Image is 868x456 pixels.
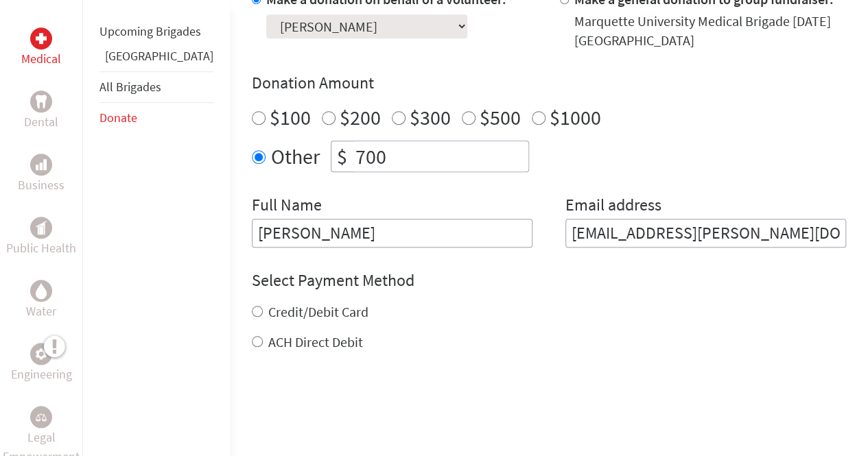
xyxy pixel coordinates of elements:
li: All Brigades [99,71,213,103]
div: Public Health [30,217,52,239]
p: Public Health [6,239,76,258]
li: Panama [99,47,213,71]
input: Enter Amount [353,141,528,171]
a: BusinessBusiness [18,154,64,195]
iframe: reCAPTCHA [252,379,460,433]
img: Water [36,283,47,298]
img: Public Health [36,221,47,235]
a: MedicalMedical [21,27,61,69]
img: Legal Empowerment [36,413,47,421]
label: ACH Direct Debit [268,333,363,350]
img: Medical [36,33,47,44]
h4: Donation Amount [252,72,846,94]
label: $1000 [550,104,601,130]
label: Full Name [252,194,322,219]
div: Engineering [30,343,52,365]
a: All Brigades [99,79,161,95]
label: $200 [340,104,381,130]
div: Water [30,280,52,302]
p: Business [18,176,64,195]
div: Medical [30,27,52,49]
a: EngineeringEngineering [11,343,72,384]
p: Engineering [11,365,72,384]
p: Dental [24,112,58,132]
li: Upcoming Brigades [99,16,213,47]
a: WaterWater [26,280,56,321]
h4: Select Payment Method [252,269,846,291]
input: Your Email [565,219,846,248]
div: Dental [30,91,52,112]
label: $100 [270,104,311,130]
a: Upcoming Brigades [99,23,201,39]
label: Other [271,141,320,172]
p: Water [26,302,56,321]
div: $ [331,141,353,171]
a: Public HealthPublic Health [6,217,76,258]
div: Legal Empowerment [30,406,52,428]
label: $500 [480,104,521,130]
div: Marquette University Medical Brigade [DATE] [GEOGRAPHIC_DATA] [574,12,846,50]
li: Donate [99,103,213,133]
p: Medical [21,49,61,69]
a: Donate [99,110,137,125]
input: Enter Full Name [252,219,532,248]
a: [GEOGRAPHIC_DATA] [105,48,213,64]
a: DentalDental [24,91,58,132]
label: Email address [565,194,661,219]
label: Credit/Debit Card [268,303,368,320]
img: Engineering [36,348,47,359]
div: Business [30,154,52,176]
img: Dental [36,95,47,108]
img: Business [36,159,47,170]
label: $300 [410,104,451,130]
